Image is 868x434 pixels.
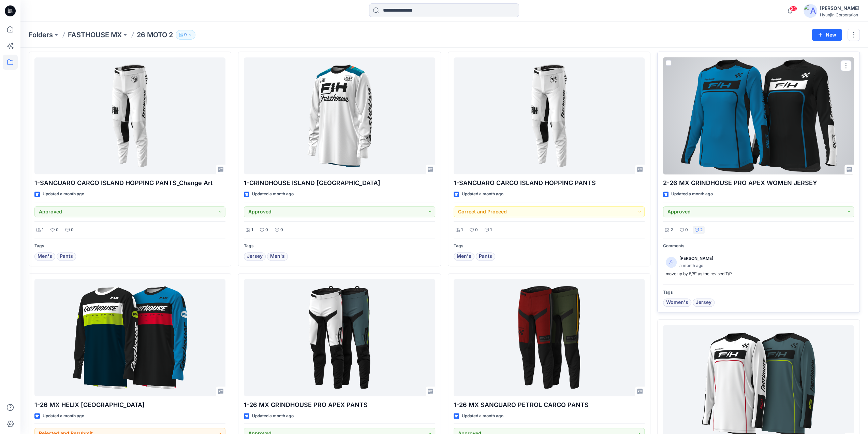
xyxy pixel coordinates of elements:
a: 1-SANGUARO CARGO ISLAND HOPPING PANTS [454,57,645,174]
p: Tags [663,289,854,296]
p: Updated a month ago [462,191,503,198]
p: Updated a month ago [462,412,503,420]
a: 1-26 MX HELIX DAYTONA JERSEY [34,279,225,396]
span: Pants [479,252,492,261]
a: 1-26 MX SANGUARO PETROL CARGO PANTS [454,279,645,396]
a: 2-26 MX GRINDHOUSE PRO APEX WOMEN JERSEY [663,57,854,174]
p: Updated a month ago [671,191,713,198]
p: 1-SANGUARO CARGO ISLAND HOPPING PANTS_Change Art [34,178,225,188]
p: Tags [244,242,435,250]
p: 1 [490,226,492,234]
p: Comments [663,242,854,250]
span: Men's [38,252,52,261]
p: 0 [685,226,688,234]
button: New [812,29,842,41]
p: 1-GRINDHOUSE ISLAND [GEOGRAPHIC_DATA] [244,178,435,188]
span: 24 [790,6,797,11]
p: 2 [700,226,703,234]
a: Folders [29,30,53,40]
button: 9 [176,30,195,40]
div: Hyunjin Corporation [820,12,859,17]
span: Men's [457,252,471,261]
p: 1 [461,226,463,234]
span: Men's [270,252,285,261]
a: 1-GRINDHOUSE ISLAND HOPPING JERSEY [244,57,435,174]
p: 2-26 MX GRINDHOUSE PRO APEX WOMEN JERSEY [663,178,854,188]
p: 0 [71,226,74,234]
a: 1-26 MX GRINDHOUSE PRO APEX PANTS [244,279,435,396]
p: 0 [280,226,283,234]
p: Updated a month ago [252,191,294,198]
p: Updated a month ago [252,412,294,420]
p: 1-26 MX GRINDHOUSE PRO APEX PANTS [244,400,435,410]
p: a month ago [679,262,713,269]
p: 1-26 MX HELIX [GEOGRAPHIC_DATA] [34,400,225,410]
p: Updated a month ago [43,191,84,198]
p: 1-SANGUARO CARGO ISLAND HOPPING PANTS [454,178,645,188]
p: [PERSON_NAME] [679,255,713,262]
span: Pants [60,252,73,261]
p: 2 [671,226,673,234]
svg: avatar [669,260,673,264]
p: Tags [454,242,645,250]
a: FASTHOUSE MX [68,30,122,40]
p: 1 [42,226,44,234]
p: Tags [34,242,225,250]
p: move up by 5/8" as the revised T/P [666,270,851,278]
p: 0 [56,226,59,234]
img: avatar [804,4,817,18]
span: Jersey [247,252,263,261]
span: Jersey [696,298,711,307]
span: Women's [666,298,688,307]
p: 1-26 MX SANGUARO PETROL CARGO PANTS [454,400,645,410]
p: 0 [265,226,268,234]
div: [PERSON_NAME] [820,4,859,12]
p: 1 [251,226,253,234]
p: 26 MOTO 2 [137,30,173,40]
a: [PERSON_NAME]a month agomove up by 5/8" as the revised T/P [663,252,854,280]
p: 0 [475,226,478,234]
p: Updated a month ago [43,412,84,420]
p: 9 [184,31,187,39]
a: 1-SANGUARO CARGO ISLAND HOPPING PANTS_Change Art [34,57,225,174]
